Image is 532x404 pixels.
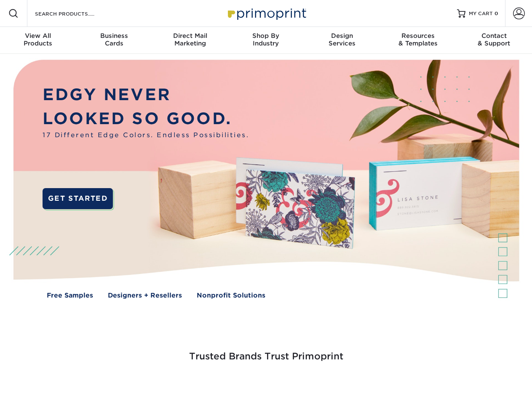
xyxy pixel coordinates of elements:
span: Design [304,32,380,40]
span: Contact [456,32,532,40]
p: EDGY NEVER [43,83,249,107]
span: Resources [380,32,456,40]
a: Nonprofit Solutions [197,291,265,300]
a: Shop ByIndustry [228,27,304,54]
a: DesignServices [304,27,380,54]
div: Industry [228,32,304,47]
span: 17 Different Edge Colors. Endless Possibilities. [43,130,249,140]
input: SEARCH PRODUCTS..... [34,8,116,19]
div: Services [304,32,380,47]
p: LOOKED SO GOOD. [43,107,249,131]
span: Shop By [228,32,304,40]
img: Primoprint [224,4,308,22]
a: Resources& Templates [380,27,456,54]
span: Business [76,32,152,40]
div: Cards [76,32,152,47]
div: Marketing [152,32,228,47]
img: Amazon [375,384,375,384]
img: Goodwill [455,384,455,384]
a: Designers + Resellers [108,291,182,300]
a: Contact& Support [456,27,532,54]
div: & Support [456,32,532,47]
span: Direct Mail [152,32,228,40]
a: Direct MailMarketing [152,27,228,54]
a: Free Samples [47,291,93,300]
div: & Templates [380,32,456,47]
span: MY CART [469,10,493,17]
a: BusinessCards [76,27,152,54]
h3: Trusted Brands Trust Primoprint [20,331,513,372]
img: Smoothie King [61,384,61,384]
span: 0 [495,11,498,16]
a: GET STARTED [43,188,113,209]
